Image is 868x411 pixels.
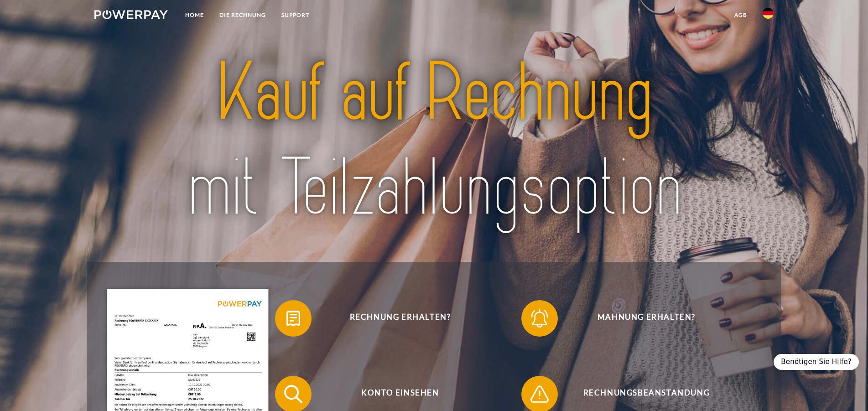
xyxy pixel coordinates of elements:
button: Rechnung erhalten? [275,300,512,337]
img: title-powerpay_de.svg [128,41,740,240]
div: Benötigen Sie Hilfe? [774,354,859,370]
img: de [763,8,774,19]
span: Rechnung erhalten? [288,300,512,337]
a: DIE RECHNUNG [212,7,274,23]
a: Home [177,7,212,23]
img: logo-powerpay-white.svg [94,10,168,19]
img: qb_bell.svg [528,307,551,330]
img: qb_search.svg [282,383,305,406]
a: agb [727,7,755,23]
button: Mahnung erhalten? [521,300,759,337]
a: SUPPORT [274,7,317,23]
img: qb_bill.svg [282,307,305,330]
img: qb_warning.svg [528,383,551,406]
span: Mahnung erhalten? [535,300,758,337]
